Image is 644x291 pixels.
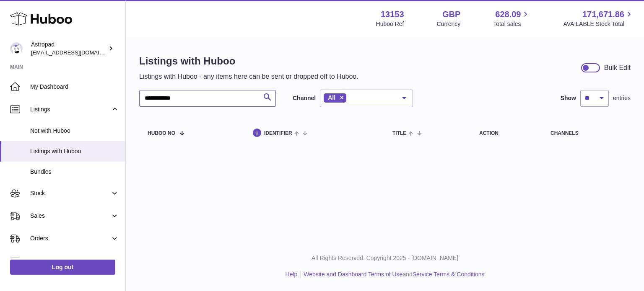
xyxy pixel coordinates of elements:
label: Channel [293,94,316,102]
span: title [392,131,406,136]
div: action [479,131,534,136]
span: entries [613,94,631,102]
a: Service Terms & Conditions [413,271,485,278]
span: Usage [30,257,119,265]
span: Listings with Huboo [30,147,119,155]
span: Not with Huboo [30,127,119,135]
h1: Listings with Huboo [139,54,358,68]
a: 171,671.86 AVAILABLE Stock Total [563,9,634,28]
span: 171,671.86 [582,9,624,20]
div: Currency [437,20,461,28]
span: Sales [30,212,110,220]
div: Bulk Edit [604,63,631,72]
img: internalAdmin-13153@internal.huboo.com [10,42,23,55]
span: AVAILABLE Stock Total [563,20,634,28]
span: Orders [30,234,110,242]
strong: GBP [442,9,460,20]
div: Huboo Ref [376,20,404,28]
span: Stock [30,189,110,197]
strong: 13153 [381,9,404,20]
div: channels [551,131,622,136]
span: My Dashboard [30,83,119,91]
span: Total sales [493,20,530,28]
a: Log out [10,260,115,275]
label: Show [561,94,576,102]
li: and [301,270,484,278]
span: Huboo no [148,131,175,136]
p: All Rights Reserved. Copyright 2025 - [DOMAIN_NAME] [132,254,637,262]
a: 628.09 Total sales [493,9,530,28]
span: Listings [30,106,110,113]
span: Bundles [30,168,119,176]
span: 628.09 [495,9,521,20]
span: identifier [264,131,292,136]
span: All [328,94,335,101]
div: Astropad [31,41,106,57]
p: Listings with Huboo - any items here can be sent or dropped off to Huboo. [139,72,358,81]
span: [EMAIL_ADDRESS][DOMAIN_NAME] [31,49,123,56]
a: Help [286,271,298,278]
a: Website and Dashboard Terms of Use [304,271,402,278]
